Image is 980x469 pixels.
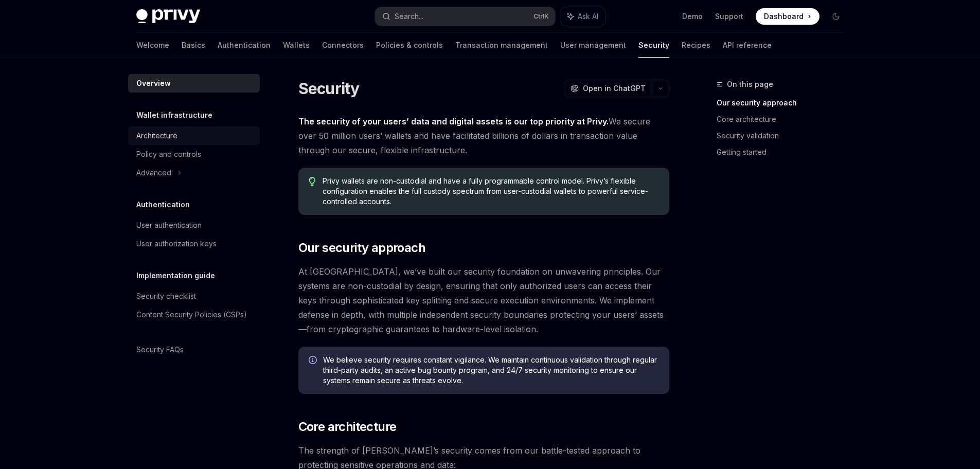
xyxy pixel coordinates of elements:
span: We secure over 50 million users’ wallets and have facilitated billions of dollars in transaction ... [298,114,669,157]
button: Open in ChatGPT [564,80,652,97]
h5: Wallet infrastructure [136,109,212,121]
span: We believe security requires constant vigilance. We maintain continuous validation through regula... [323,355,659,386]
a: User management [560,33,626,58]
a: Our security approach [717,95,852,111]
a: Demo [682,11,703,22]
button: Search...CtrlK [375,7,555,26]
h5: Authentication [136,199,190,211]
svg: Info [309,356,319,366]
span: On this page [727,78,773,91]
span: Dashboard [764,11,804,22]
div: Policy and controls [136,148,201,160]
a: Security [638,33,669,58]
span: Our security approach [298,240,425,256]
span: At [GEOGRAPHIC_DATA], we’ve built our security foundation on unwavering principles. Our systems a... [298,264,669,336]
a: Transaction management [455,33,548,58]
button: Toggle dark mode [828,8,844,25]
a: Authentication [218,33,271,58]
svg: Tip [309,177,316,186]
a: Basics [182,33,205,58]
span: Ctrl K [533,12,549,21]
span: Core architecture [298,419,397,435]
div: Overview [136,77,171,89]
a: Security FAQs [128,340,260,359]
h5: Implementation guide [136,269,215,282]
div: User authorization keys [136,238,217,250]
a: Overview [128,74,260,93]
a: Core architecture [717,111,852,128]
a: Getting started [717,144,852,160]
a: Policy and controls [128,145,260,164]
div: Security checklist [136,290,196,302]
a: Content Security Policies (CSPs) [128,305,260,324]
a: Dashboard [756,8,819,25]
a: User authentication [128,216,260,234]
button: Ask AI [560,7,605,26]
h1: Security [298,79,360,98]
a: Policies & controls [376,33,443,58]
a: API reference [723,33,772,58]
a: Recipes [682,33,710,58]
div: Content Security Policies (CSPs) [136,309,247,321]
a: Architecture [128,127,260,145]
div: Advanced [136,167,171,179]
strong: The security of your users’ data and digital assets is our top priority at Privy. [298,116,609,127]
div: Security FAQs [136,344,184,356]
a: Support [715,11,743,22]
span: Open in ChatGPT [583,83,646,94]
a: Security validation [717,128,852,144]
span: Privy wallets are non-custodial and have a fully programmable control model. Privy’s flexible con... [323,176,658,207]
a: Wallets [283,33,310,58]
a: Connectors [322,33,364,58]
span: Ask AI [578,11,598,22]
a: User authorization keys [128,234,260,253]
a: Welcome [136,33,169,58]
a: Security checklist [128,287,260,305]
div: Architecture [136,130,177,142]
div: Search... [395,10,423,23]
div: User authentication [136,219,202,231]
img: dark logo [136,9,200,24]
